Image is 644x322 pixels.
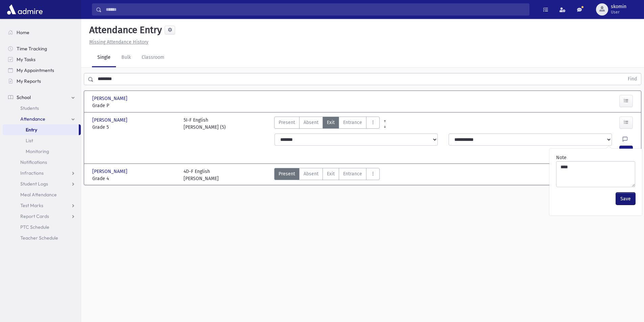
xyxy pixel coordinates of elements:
[20,105,39,111] span: Students
[327,119,335,126] span: Exit
[3,168,81,178] a: Infractions
[3,146,81,157] a: Monitoring
[20,213,49,219] span: Report Cards
[3,178,81,189] a: Student Logs
[343,170,362,177] span: Entrance
[184,168,219,182] div: 4D-F English [PERSON_NAME]
[17,94,31,100] span: School
[3,92,81,103] a: School
[17,46,47,52] span: Time Tracking
[20,192,57,198] span: Meal Attendance
[616,193,635,205] button: Save
[20,235,58,241] span: Teacher Schedule
[92,95,129,102] span: [PERSON_NAME]
[3,189,81,200] a: Meal Attendance
[3,76,81,86] a: My Reports
[92,117,129,124] span: [PERSON_NAME]
[26,127,37,133] span: Entry
[26,138,33,144] span: List
[116,48,136,67] a: Bulk
[92,48,116,67] a: Single
[92,175,177,182] span: Grade 4
[327,170,335,177] span: Exit
[20,224,49,230] span: PTC Schedule
[92,168,129,175] span: [PERSON_NAME]
[20,159,47,165] span: Notifications
[3,27,81,38] a: Home
[17,29,29,35] span: Home
[611,4,626,9] span: skomin
[92,102,177,109] span: Grade P
[17,78,41,84] span: My Reports
[304,170,318,177] span: Absent
[20,181,48,187] span: Student Logs
[3,114,81,124] a: Attendance
[3,157,81,168] a: Notifications
[624,73,641,85] button: Find
[611,9,626,15] span: User
[20,116,45,122] span: Attendance
[274,117,380,131] div: AttTypes
[3,135,81,146] a: List
[89,39,148,45] u: Missing Attendance History
[3,211,81,222] a: Report Cards
[279,170,295,177] span: Present
[20,202,43,208] span: Test Marks
[87,24,162,36] h5: Attendance Entry
[274,168,380,182] div: AttTypes
[343,119,362,126] span: Entrance
[17,67,54,73] span: My Appointments
[304,119,318,126] span: Absent
[87,39,148,45] a: Missing Attendance History
[3,200,81,211] a: Test Marks
[136,48,170,67] a: Classroom
[3,124,79,135] a: Entry
[3,43,81,54] a: Time Tracking
[26,148,49,154] span: Monitoring
[17,56,35,63] span: My Tasks
[102,3,529,16] input: Search
[279,119,295,126] span: Present
[20,170,44,176] span: Infractions
[184,117,226,131] div: 5I-F English [PERSON_NAME] (5)
[3,232,81,243] a: Teacher Schedule
[5,3,44,16] img: AdmirePro
[556,154,567,161] label: Note
[3,103,81,114] a: Students
[92,124,177,131] span: Grade 5
[3,222,81,232] a: PTC Schedule
[3,65,81,76] a: My Appointments
[3,54,81,65] a: My Tasks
